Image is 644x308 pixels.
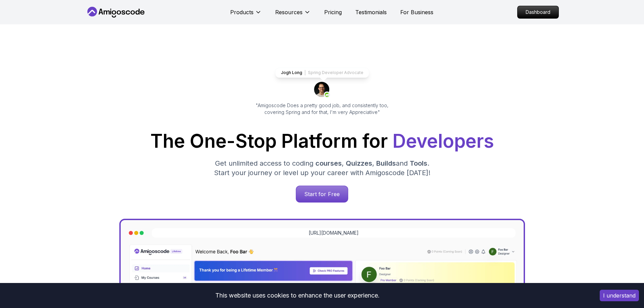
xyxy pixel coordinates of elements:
span: courses [315,159,342,167]
div: This website uses cookies to enhance the user experience. [5,288,590,303]
p: "Amigoscode Does a pretty good job, and consistently too, covering Spring and for that, I'm very ... [246,102,398,116]
span: Quizzes [346,159,372,167]
p: Start for Free [296,186,348,202]
a: For Business [400,8,433,16]
button: Resources [275,8,311,22]
a: Start for Free [296,186,348,203]
p: Resources [275,8,303,16]
h1: The One-Stop Platform for [91,132,553,150]
span: Builds [376,159,396,167]
img: josh long [314,82,330,98]
p: Products [230,8,254,16]
span: Tools [410,159,427,167]
button: Accept cookies [600,290,639,301]
a: [URL][DOMAIN_NAME] [309,230,359,236]
p: Get unlimited access to coding , , and . Start your journey or level up your career with Amigosco... [209,159,436,177]
button: Products [230,8,262,22]
a: Testimonials [355,8,387,16]
p: Dashboard [518,6,558,18]
span: Developers [392,130,494,152]
a: Dashboard [517,6,559,19]
p: Jogh Long [281,70,302,75]
a: Pricing [324,8,342,16]
p: Spring Developer Advocate [308,70,363,75]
